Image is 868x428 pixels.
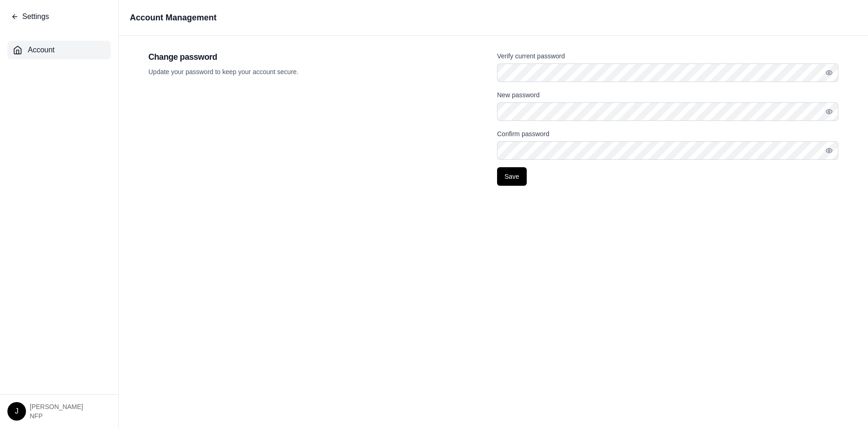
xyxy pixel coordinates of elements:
button: Save [497,167,527,186]
span: [PERSON_NAME] [30,402,83,411]
div: J [7,402,26,421]
span: NFP [30,411,83,421]
p: Update your password to keep your account secure. [148,67,490,76]
button: Settings [11,11,49,22]
span: Settings [22,11,49,22]
label: Confirm password [497,130,549,138]
label: New password [497,91,540,99]
h2: Change password [148,50,490,63]
span: Account [28,44,55,56]
button: Account [7,41,111,59]
label: Verify current password [497,52,565,60]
